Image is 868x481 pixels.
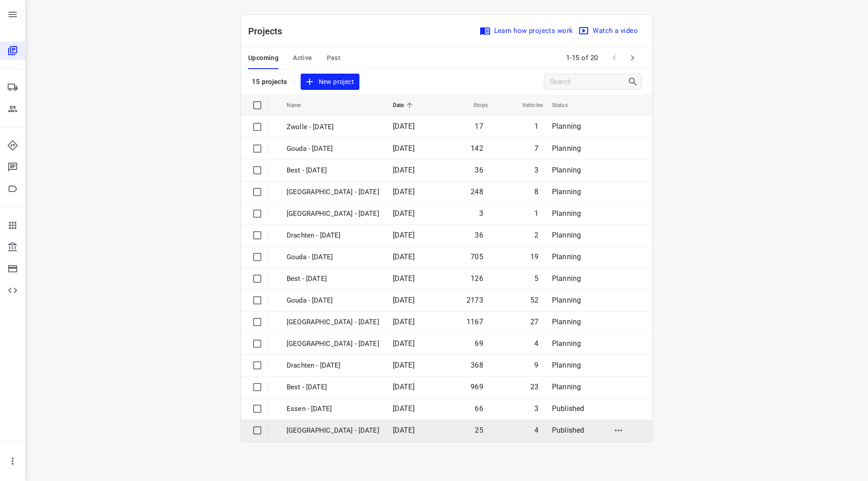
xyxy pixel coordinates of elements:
[248,52,278,64] span: Upcoming
[534,426,538,434] span: 4
[471,252,483,261] span: 705
[393,361,415,369] span: [DATE]
[552,383,581,391] span: Planning
[287,187,379,197] p: [GEOGRAPHIC_DATA] - [DATE]
[393,187,415,196] span: [DATE]
[287,425,379,436] p: [GEOGRAPHIC_DATA] - [DATE]
[393,122,415,131] span: [DATE]
[471,187,483,196] span: 248
[534,231,538,239] span: 2
[467,318,483,326] span: 1167
[393,209,415,218] span: [DATE]
[479,209,483,218] span: 3
[530,252,538,261] span: 19
[552,296,581,304] span: Planning
[287,274,379,284] p: Best - Thursday
[301,74,359,90] button: New project
[534,339,538,348] span: 4
[287,295,379,306] p: Gouda - [DATE]
[534,144,538,153] span: 7
[552,100,580,111] span: Status
[467,296,483,304] span: 2173
[287,360,379,371] p: Drachten - [DATE]
[552,187,581,196] span: Planning
[393,296,415,304] span: [DATE]
[287,404,379,414] p: Essen - [DATE]
[393,144,415,153] span: [DATE]
[510,100,543,111] span: Vehicles
[287,122,379,132] p: Zwolle - [DATE]
[534,166,538,174] span: 3
[248,24,290,38] p: Projects
[552,274,581,283] span: Planning
[287,382,379,392] p: Best - [DATE]
[287,252,379,262] p: Gouda - [DATE]
[552,426,585,434] span: Published
[471,144,483,153] span: 142
[475,339,483,348] span: 69
[550,75,627,89] input: Search projects
[627,76,641,87] div: Search
[393,231,415,239] span: [DATE]
[552,166,581,174] span: Planning
[552,252,581,261] span: Planning
[287,165,379,176] p: Best - [DATE]
[475,166,483,174] span: 36
[552,318,581,326] span: Planning
[393,383,415,391] span: [DATE]
[530,318,538,326] span: 27
[252,78,288,86] p: 15 projects
[393,100,416,111] span: Date
[475,404,483,413] span: 66
[287,230,379,241] p: Drachten - [DATE]
[393,318,415,326] span: [DATE]
[475,231,483,239] span: 36
[475,122,483,131] span: 17
[534,122,538,131] span: 1
[562,48,602,68] span: 1-15 of 20
[287,144,379,154] p: Gouda - Friday
[475,426,483,434] span: 25
[623,49,642,67] span: Next Page
[287,209,379,219] p: [GEOGRAPHIC_DATA] - [DATE]
[530,383,538,391] span: 23
[293,52,312,64] span: Active
[471,383,483,391] span: 969
[552,404,585,413] span: Published
[327,52,341,64] span: Past
[552,361,581,369] span: Planning
[552,339,581,348] span: Planning
[462,100,488,111] span: Stops
[393,274,415,283] span: [DATE]
[306,76,354,88] span: New project
[393,426,415,434] span: [DATE]
[287,339,379,349] p: [GEOGRAPHIC_DATA] - [DATE]
[393,339,415,348] span: [DATE]
[287,317,379,327] p: [GEOGRAPHIC_DATA] - [DATE]
[552,209,581,218] span: Planning
[471,274,483,283] span: 126
[471,361,483,369] span: 368
[530,296,538,304] span: 52
[552,122,581,131] span: Planning
[534,361,538,369] span: 9
[605,49,623,67] span: Previous Page
[393,404,415,413] span: [DATE]
[552,231,581,239] span: Planning
[534,187,538,196] span: 8
[534,209,538,218] span: 1
[552,144,581,153] span: Planning
[534,404,538,413] span: 3
[534,274,538,283] span: 5
[287,100,313,111] span: Name
[393,252,415,261] span: [DATE]
[393,166,415,174] span: [DATE]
